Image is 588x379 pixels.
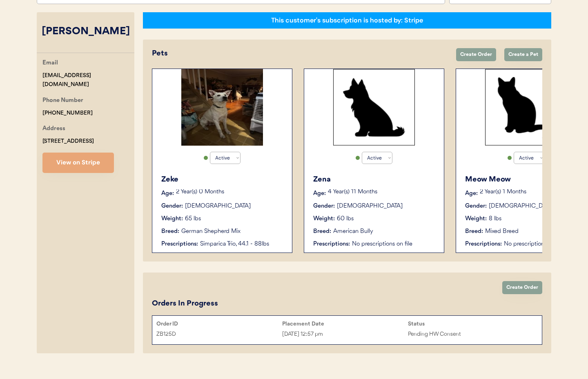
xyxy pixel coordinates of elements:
[42,153,114,173] button: View on Stripe
[181,69,263,146] img: IMG_5945.jpeg
[185,215,201,223] div: 65 lbs
[176,189,284,195] p: 2 Year(s) 0 Months
[465,227,483,236] div: Breed:
[489,215,501,223] div: 8 lbs
[465,202,487,211] div: Gender:
[456,48,496,61] button: Create Order
[42,109,93,118] div: [PHONE_NUMBER]
[313,189,326,198] div: Age:
[42,137,94,146] div: [STREET_ADDRESS]
[485,69,567,146] img: Rectangle%2029%20%281%29.svg
[333,69,415,146] img: Rectangle%2029.svg
[161,227,179,236] div: Breed:
[408,330,534,339] div: Pending HW Consent
[465,215,487,223] div: Weight:
[282,321,408,327] div: Placement Date
[504,240,588,248] div: No prescriptions on file
[465,174,588,185] div: Meow Meow
[337,215,354,223] div: 60 lbs
[152,298,218,309] div: Orders In Progress
[42,58,58,69] div: Email
[352,240,436,248] div: No prescriptions on file
[313,215,335,223] div: Weight:
[465,189,478,198] div: Age:
[333,227,373,236] div: American Bully
[502,281,542,294] button: Create Order
[161,215,183,223] div: Weight:
[42,124,65,134] div: Address
[465,240,502,248] div: Prescriptions:
[152,48,448,59] div: Pets
[42,96,83,106] div: Phone Number
[504,48,542,61] button: Create a Pet
[271,16,423,25] div: This customer's subscription is hosted by: Stripe
[200,240,284,248] div: Simparica Trio, 44.1 - 88lbs
[313,227,331,236] div: Breed:
[181,227,241,236] div: German Shepherd Mix
[313,174,436,185] div: Zena
[37,24,134,40] div: [PERSON_NAME]
[156,321,282,327] div: Order ID
[485,227,519,236] div: Mixed Breed
[185,202,251,211] div: [DEMOGRAPHIC_DATA]
[313,202,335,211] div: Gender:
[161,240,198,248] div: Prescriptions:
[161,189,174,198] div: Age:
[161,202,183,211] div: Gender:
[313,240,350,248] div: Prescriptions:
[480,189,588,195] p: 2 Year(s) 1 Months
[337,202,403,211] div: [DEMOGRAPHIC_DATA]
[42,71,134,90] div: [EMAIL_ADDRESS][DOMAIN_NAME]
[282,330,408,339] div: [DATE] 12:57 pm
[161,174,284,185] div: Zeke
[156,330,282,339] div: ZB125D
[489,202,555,211] div: [DEMOGRAPHIC_DATA]
[328,189,436,195] p: 4 Year(s) 11 Months
[408,321,534,327] div: Status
